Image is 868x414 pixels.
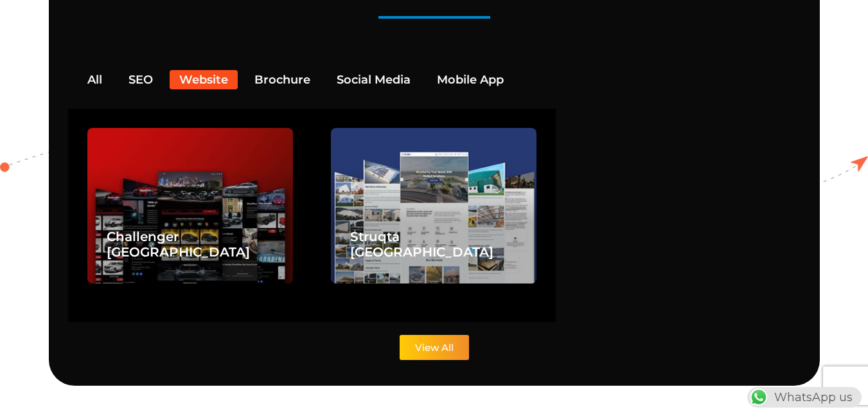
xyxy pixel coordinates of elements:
[107,229,250,260] a: Challenger [GEOGRAPHIC_DATA]
[119,70,163,89] button: SEO
[427,70,513,89] button: Mobile App
[350,229,493,260] a: Struqta [GEOGRAPHIC_DATA]
[400,335,469,360] a: View All
[78,70,112,89] button: All
[170,70,238,89] button: Website
[748,387,769,408] img: WhatsApp
[327,70,420,89] button: Social Media
[747,387,862,408] div: WhatsApp us
[245,70,320,89] button: Brochure
[415,343,454,352] span: View All
[747,390,862,404] a: WhatsAppWhatsApp us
